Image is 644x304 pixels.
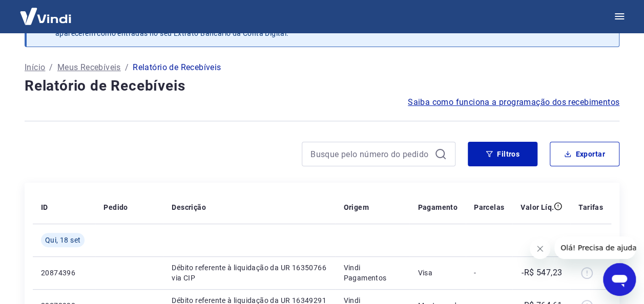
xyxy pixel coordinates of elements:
[125,61,129,74] p: /
[530,238,550,259] iframe: Fechar mensagem
[408,96,619,108] a: Saiba como funciona a programação dos recebimentos
[41,202,48,212] p: ID
[57,61,121,74] a: Meus Recebíveis
[12,1,79,32] img: Vindi
[418,268,458,278] p: Visa
[49,61,53,74] p: /
[41,268,87,278] p: 20874396
[554,236,636,259] iframe: Mensagem da empresa
[310,146,430,162] input: Busque pelo número do pedido
[6,7,86,15] span: Olá! Precisa de ajuda?
[45,235,80,245] span: Qui, 18 set
[25,61,45,74] a: Início
[172,202,206,212] p: Descrição
[474,202,504,212] p: Parcelas
[343,202,368,212] p: Origem
[521,202,554,212] p: Valor Líq.
[133,61,221,74] p: Relatório de Recebíveis
[578,202,603,212] p: Tarifas
[25,76,619,96] h4: Relatório de Recebíveis
[522,267,562,279] p: -R$ 547,23
[603,263,636,296] iframe: Botão para abrir a janela de mensagens
[550,142,619,166] button: Exportar
[343,263,401,283] p: Vindi Pagamentos
[418,202,458,212] p: Pagamento
[468,142,537,166] button: Filtros
[474,268,504,278] p: -
[103,202,128,212] p: Pedido
[172,263,327,283] p: Débito referente à liquidação da UR 16350766 via CIP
